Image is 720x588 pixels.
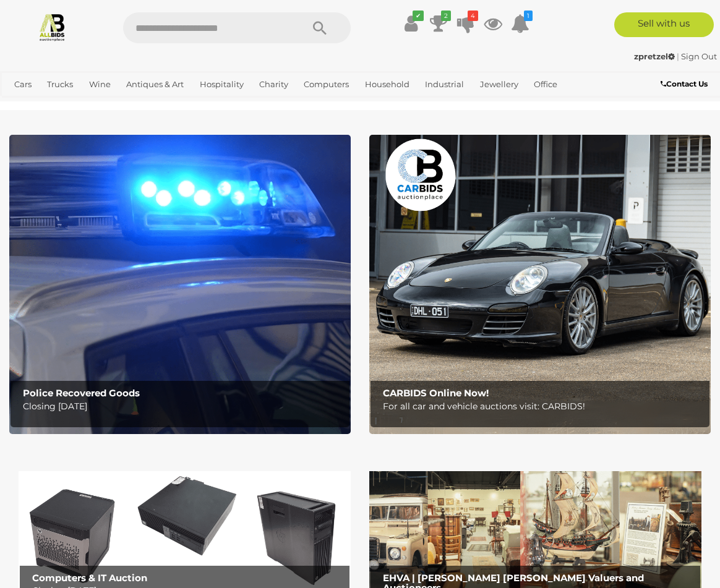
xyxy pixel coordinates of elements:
[23,399,343,414] p: Closing [DATE]
[475,74,523,95] a: Jewellery
[23,387,140,399] b: Police Recovered Goods
[441,11,451,21] i: 2
[456,12,475,35] a: 4
[661,79,708,88] b: Contact Us
[614,12,714,37] a: Sell with us
[634,51,677,61] a: zpretzel
[299,74,354,95] a: Computers
[32,572,147,584] b: Computers & IT Auction
[50,95,148,115] a: [GEOGRAPHIC_DATA]
[529,74,562,95] a: Office
[84,74,116,95] a: Wine
[9,135,351,434] img: Police Recovered Goods
[681,51,717,61] a: Sign Out
[677,51,679,61] span: |
[369,135,711,434] a: CARBIDS Online Now! CARBIDS Online Now! For all car and vehicle auctions visit: CARBIDS!
[38,12,67,41] img: Allbids.com.au
[254,74,293,95] a: Charity
[420,74,469,95] a: Industrial
[661,77,711,91] a: Contact Us
[9,95,45,115] a: Sports
[383,399,703,414] p: For all car and vehicle auctions visit: CARBIDS!
[9,135,351,434] a: Police Recovered Goods Police Recovered Goods Closing [DATE]
[9,74,36,95] a: Cars
[511,12,529,35] a: 1
[413,11,424,21] i: ✔
[369,135,711,434] img: CARBIDS Online Now!
[429,12,448,35] a: 2
[402,12,421,35] a: ✔
[42,74,78,95] a: Trucks
[383,387,489,399] b: CARBIDS Online Now!
[289,12,351,43] button: Search
[634,51,675,61] strong: zpretzel
[524,11,533,21] i: 1
[195,74,249,95] a: Hospitality
[360,74,414,95] a: Household
[468,11,478,21] i: 4
[121,74,189,95] a: Antiques & Art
